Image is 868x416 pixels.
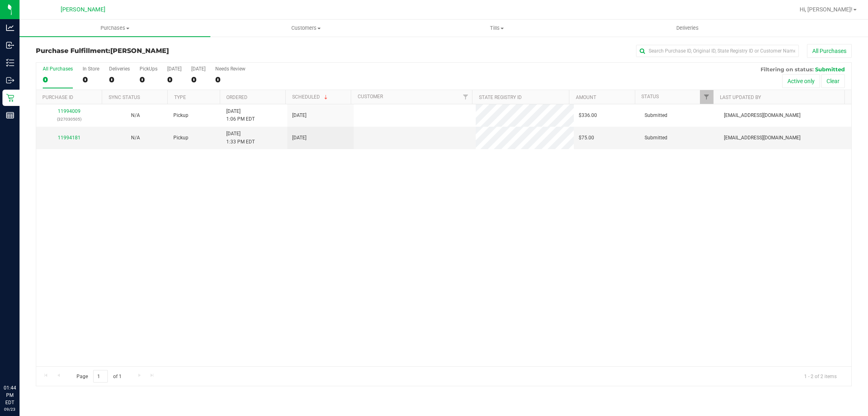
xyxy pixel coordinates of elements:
[20,20,210,37] a: Purchases
[402,24,592,32] span: Tills
[24,350,34,359] iframe: Resource center unread badge
[215,75,245,84] div: 0
[167,75,181,84] div: 0
[6,41,14,49] inline-svg: Inbound
[131,112,140,119] button: N/A
[173,112,188,119] span: Pickup
[8,351,33,375] iframe: Resource center
[700,90,713,104] a: Filter
[665,24,710,32] span: Deliveries
[174,95,186,100] a: Type
[798,370,843,382] span: 1 - 2 of 2 items
[6,111,14,119] inline-svg: Reports
[42,95,73,100] a: Purchase ID
[641,94,659,99] a: Status
[6,76,14,84] inline-svg: Outbound
[645,134,667,142] span: Submitted
[720,95,761,100] a: Last Updated By
[4,384,16,406] p: 01:44 PM EDT
[226,108,255,123] span: [DATE] 1:06 PM EDT
[636,45,799,57] input: Search Purchase ID, Original ID, State Registry ID or Customer Name...
[191,75,206,84] div: 0
[211,24,401,32] span: Customers
[58,108,81,114] a: 11994009
[131,112,140,118] span: Not Applicable
[761,66,813,73] span: Filtering on status:
[401,20,592,37] a: Tills
[292,94,329,100] a: Scheduled
[358,94,383,99] a: Customer
[724,134,800,142] span: [EMAIL_ADDRESS][DOMAIN_NAME]
[173,134,188,142] span: Pickup
[109,75,130,84] div: 0
[140,75,157,84] div: 0
[479,95,522,100] a: State Registry ID
[292,134,306,142] span: [DATE]
[4,406,16,412] p: 09/23
[110,47,169,55] span: [PERSON_NAME]
[292,112,306,119] span: [DATE]
[592,20,783,37] a: Deliveries
[41,115,97,123] p: (327030505)
[36,47,308,55] h3: Purchase Fulfillment:
[6,59,14,67] inline-svg: Inventory
[210,20,401,37] a: Customers
[6,94,14,102] inline-svg: Retail
[459,90,472,104] a: Filter
[43,66,73,72] div: All Purchases
[226,130,255,145] span: [DATE] 1:33 PM EDT
[83,66,99,72] div: In Store
[579,134,594,142] span: $75.00
[131,135,140,141] span: Not Applicable
[61,6,105,13] span: [PERSON_NAME]
[724,112,800,119] span: [EMAIL_ADDRESS][DOMAIN_NAME]
[70,370,128,383] span: Page of 1
[191,66,206,72] div: [DATE]
[782,74,820,88] button: Active only
[20,24,210,32] span: Purchases
[109,66,130,72] div: Deliveries
[109,95,140,100] a: Sync Status
[800,6,853,13] span: Hi, [PERSON_NAME]!
[93,370,108,383] input: 1
[821,74,845,88] button: Clear
[167,66,181,72] div: [DATE]
[131,134,140,142] button: N/A
[579,112,597,119] span: $336.00
[226,95,247,100] a: Ordered
[807,44,852,58] button: All Purchases
[140,66,157,72] div: PickUps
[576,95,596,100] a: Amount
[43,75,73,84] div: 0
[645,112,667,119] span: Submitted
[215,66,245,72] div: Needs Review
[58,135,81,141] a: 11994181
[815,66,845,73] span: Submitted
[6,24,14,32] inline-svg: Analytics
[83,75,99,84] div: 0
